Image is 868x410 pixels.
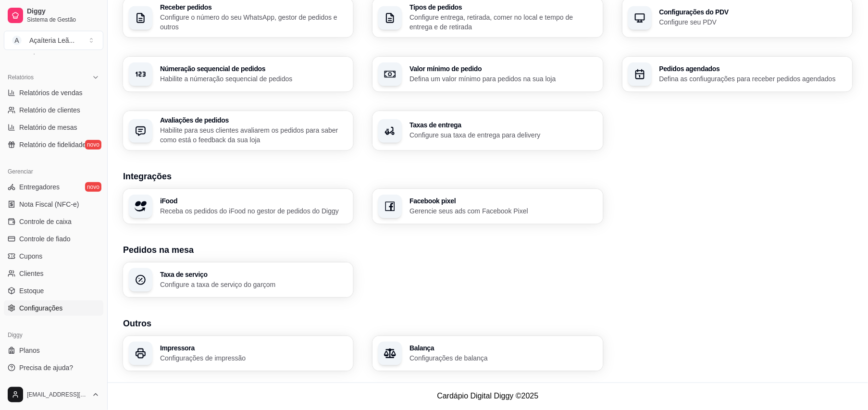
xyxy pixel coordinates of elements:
[4,360,103,375] a: Precisa de ajuda?
[160,271,347,278] h3: Taxa de serviço
[160,206,347,216] p: Receba os pedidos do iFood no gestor de pedidos do Diggy
[409,4,597,11] h3: Tipos de pedidos
[123,317,853,330] h3: Outros
[659,74,847,84] p: Defina as confiugurações para receber pedidos agendados
[4,343,103,358] a: Planos
[4,248,103,264] a: Cupons
[29,36,74,45] div: Açaíteria Leã ...
[4,179,103,195] a: Entregadoresnovo
[409,130,597,140] p: Configure sua taxa de entrega para delivery
[160,280,347,289] p: Configure a taxa de serviço do garçom
[4,266,103,281] a: Clientes
[409,12,597,32] p: Configure entrega, retirada, comer no local e tempo de entrega e de retirada
[4,137,103,152] a: Relatório de fidelidadenovo
[123,111,353,150] button: Avaliações de pedidosHabilite para seus clientes avaliarem os pedidos para saber como está o feed...
[160,12,347,32] p: Configure o número do seu WhatsApp, gestor de pedidos e outros
[123,243,853,257] h3: Pedidos na mesa
[19,105,80,115] span: Relatório de clientes
[4,164,103,179] div: Gerenciar
[372,111,603,150] button: Taxas de entregaConfigure sua taxa de entrega para delivery
[123,189,353,224] button: iFoodReceba os pedidos do iFood no gestor de pedidos do Diggy
[19,363,73,373] span: Precisa de ajuda?
[372,189,603,224] button: Facebook pixelGerencie seus ads com Facebook Pixel
[409,345,597,351] h3: Balança
[19,286,44,296] span: Estoque
[372,336,603,371] button: BalançaConfigurações de balança
[108,383,868,410] footer: Cardápio Digital Diggy © 2025
[409,122,597,128] h3: Taxas de entrega
[160,198,347,204] h3: iFood
[4,85,103,100] a: Relatórios de vendas
[659,65,847,72] h3: Pedidos agendados
[4,197,103,212] a: Nota Fiscal (NFC-e)
[160,65,347,72] h3: Númeração sequencial de pedidos
[8,74,34,81] span: Relatórios
[4,231,103,247] a: Controle de fiado
[19,217,72,226] span: Controle de caixa
[659,17,847,27] p: Configure seu PDV
[160,353,347,363] p: Configurações de impressão
[123,262,353,298] button: Taxa de serviçoConfigure a taxa de serviço do garçom
[409,74,597,84] p: Defina um valor mínimo para pedidos na sua loja
[4,283,103,298] a: Estoque
[4,102,103,118] a: Relatório de clientes
[4,120,103,135] a: Relatório de mesas
[123,336,353,371] button: ImpressoraConfigurações de impressão
[4,300,103,316] a: Configurações
[19,182,60,192] span: Entregadores
[19,251,42,261] span: Cupons
[4,383,103,406] button: [EMAIL_ADDRESS][DOMAIN_NAME]
[19,303,62,313] span: Configurações
[19,199,79,209] span: Nota Fiscal (NFC-e)
[160,4,347,11] h3: Receber pedidos
[19,140,86,149] span: Relatório de fidelidade
[19,234,71,244] span: Controle de fiado
[659,9,847,15] h3: Configurações do PDV
[160,74,347,84] p: Habilite a númeração sequencial de pedidos
[27,7,99,16] span: Diggy
[4,31,103,50] button: Select a team
[27,391,88,398] span: [EMAIL_ADDRESS][DOMAIN_NAME]
[4,4,103,27] a: DiggySistema de Gestão
[160,117,347,124] h3: Avaliações de pedidos
[19,123,77,132] span: Relatório de mesas
[27,16,99,24] span: Sistema de Gestão
[4,327,103,343] div: Diggy
[123,57,353,92] button: Númeração sequencial de pedidosHabilite a númeração sequencial de pedidos
[160,345,347,351] h3: Impressora
[372,57,603,92] button: Valor mínimo de pedidoDefina um valor mínimo para pedidos na sua loja
[409,353,597,363] p: Configurações de balança
[622,57,853,92] button: Pedidos agendadosDefina as confiugurações para receber pedidos agendados
[409,65,597,72] h3: Valor mínimo de pedido
[12,36,22,45] span: A
[123,170,853,183] h3: Integrações
[160,125,347,145] p: Habilite para seus clientes avaliarem os pedidos para saber como está o feedback da sua loja
[409,206,597,216] p: Gerencie seus ads com Facebook Pixel
[19,88,83,98] span: Relatórios de vendas
[4,214,103,229] a: Controle de caixa
[19,269,44,278] span: Clientes
[409,198,597,204] h3: Facebook pixel
[19,346,40,355] span: Planos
